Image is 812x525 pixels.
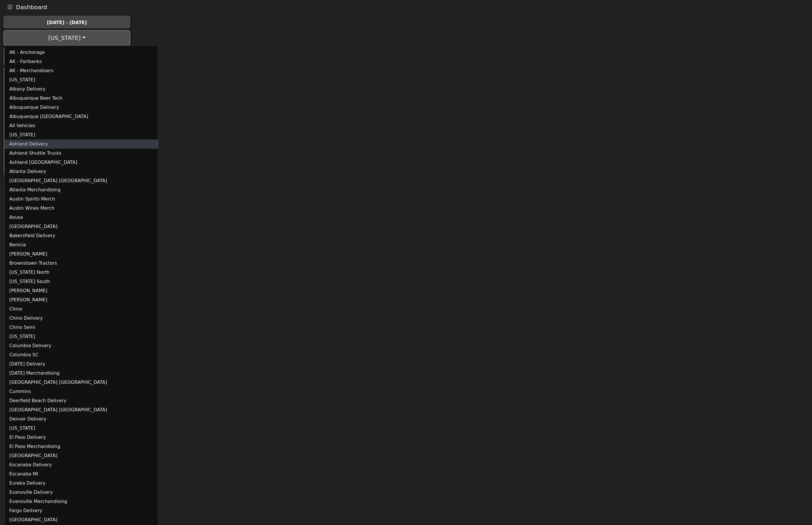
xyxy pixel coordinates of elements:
a: Columbia Delivery [5,341,158,350]
a: [US_STATE] South [5,277,158,286]
a: Ashland [GEOGRAPHIC_DATA] [5,158,158,167]
a: [GEOGRAPHIC_DATA] [5,451,158,460]
a: [GEOGRAPHIC_DATA] [GEOGRAPHIC_DATA] [5,378,158,387]
a: [US_STATE] [5,424,158,433]
button: Toggle navigation [4,3,16,11]
a: Eureka Delivery [5,479,158,488]
a: [GEOGRAPHIC_DATA] [5,515,158,524]
a: All Vehicles [5,121,158,130]
span: Dashboard [16,4,47,10]
a: [PERSON_NAME] [5,249,158,259]
a: Benicia [5,240,158,249]
a: [DATE] Merchandising [5,369,158,378]
a: Chino Semi [5,323,158,332]
a: Bakersfield Delivery [5,231,158,240]
a: Austin Wines Merch [5,204,158,213]
a: [US_STATE] [5,130,158,139]
a: Albuquerque [GEOGRAPHIC_DATA] [5,112,158,121]
a: Atlanta Delivery [5,167,158,176]
a: Escanaba Delivery [5,460,158,469]
a: [US_STATE] North [5,268,158,277]
a: Cummins [5,387,158,396]
a: [GEOGRAPHIC_DATA] [5,222,158,231]
a: Atlanta Merchandising [5,185,158,194]
a: Austin Spirits Merch [5,194,158,204]
a: AK - Fairbanks [5,57,158,66]
a: Albany Delivery [5,84,158,94]
a: Denver Delivery [5,414,158,424]
a: Brownstown Tractors [5,259,158,268]
div: [DATE] - [DATE] [7,19,127,26]
a: [DATE] Delivery [5,359,158,369]
a: Chino [5,304,158,314]
a: Chino Delivery [5,314,158,323]
button: [US_STATE] [4,31,129,45]
a: Evansville Delivery [5,488,158,497]
a: Columbia SC [5,350,158,359]
a: El Paso Merchandising [5,442,158,451]
a: Fargo Delivery [5,506,158,515]
a: [GEOGRAPHIC_DATA] [GEOGRAPHIC_DATA] [5,176,158,185]
a: Ashland Delivery [5,139,158,149]
a: Azusa [5,213,158,222]
a: [US_STATE] [5,332,158,341]
a: Deerfield Beach Delivery [5,396,158,405]
a: [PERSON_NAME] [5,295,158,304]
a: [GEOGRAPHIC_DATA] [GEOGRAPHIC_DATA] [5,405,158,414]
a: AK - Merchandisers [5,66,158,75]
a: El Paso Delivery [5,433,158,442]
a: Ashland Shuttle Trucks [5,149,158,158]
a: Albuquerque Beer Tech [5,94,158,103]
a: [US_STATE] [5,75,158,84]
a: AK - Anchorage [5,48,158,57]
a: Albuquerque Delivery [5,103,158,112]
a: [PERSON_NAME] [5,286,158,295]
a: Escanaba MI [5,469,158,479]
a: Evansville Merchandising [5,497,158,506]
